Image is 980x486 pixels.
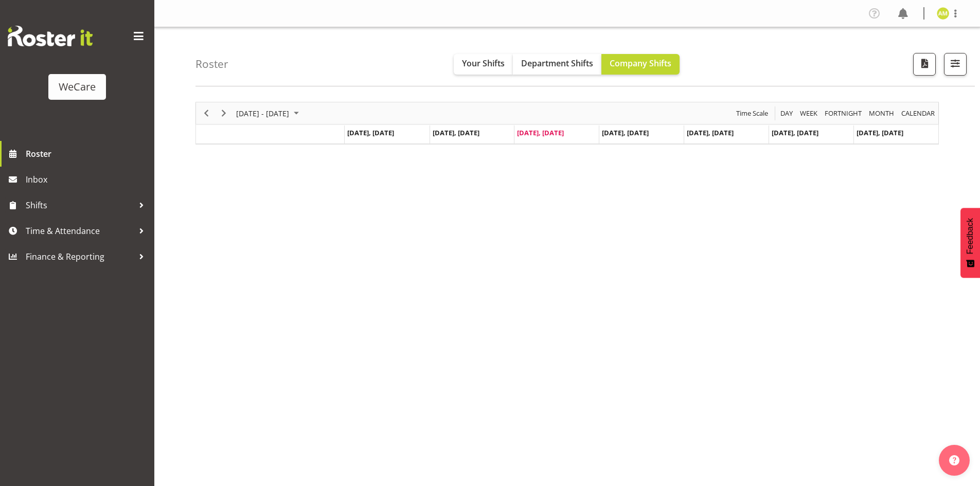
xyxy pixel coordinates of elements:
[913,53,936,76] button: Download a PDF of the roster according to the set date range.
[8,26,93,46] img: Rosterit website logo
[513,54,601,75] button: Department Shifts
[26,249,134,264] span: Finance & Reporting
[949,455,959,465] img: help-xxl-2.png
[26,197,134,213] span: Shifts
[610,58,671,69] span: Company Shifts
[966,218,975,254] span: Feedback
[26,172,149,187] span: Inbox
[937,7,949,20] img: antonia-mao10998.jpg
[944,53,967,76] button: Filter Shifts
[454,54,513,75] button: Your Shifts
[195,58,228,70] h4: Roster
[26,146,149,161] span: Roster
[960,208,980,278] button: Feedback - Show survey
[59,79,96,95] div: WeCare
[462,58,505,69] span: Your Shifts
[521,58,593,69] span: Department Shifts
[26,223,134,239] span: Time & Attendance
[601,54,680,75] button: Company Shifts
